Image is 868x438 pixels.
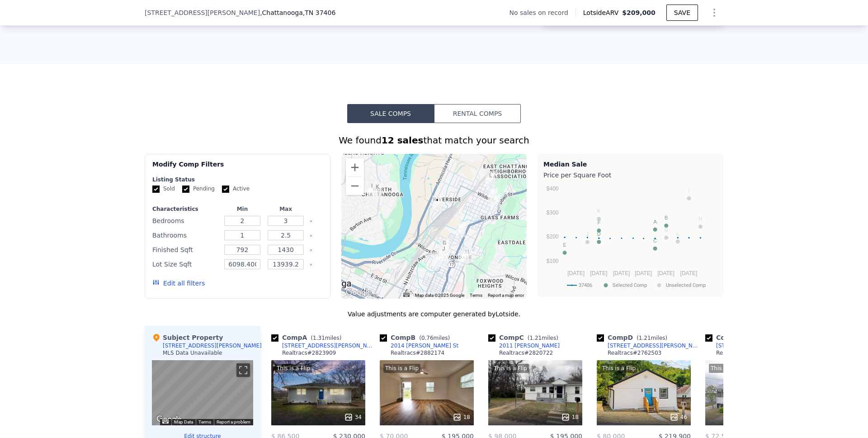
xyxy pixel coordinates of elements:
[282,342,376,349] div: [STREET_ADDRESS][PERSON_NAME]
[705,342,810,349] a: [STREET_ADDRESS][PERSON_NAME]
[383,364,420,373] div: This is a Flip
[586,231,589,237] text: J
[309,248,313,252] button: Clear
[391,342,458,349] div: 2014 [PERSON_NAME] St
[547,209,559,216] text: $300
[271,342,376,349] a: [STREET_ADDRESS][PERSON_NAME]
[597,342,702,349] a: [STREET_ADDRESS][PERSON_NAME]
[547,233,559,240] text: $200
[635,270,652,276] text: [DATE]
[152,214,219,227] div: Bedrooms
[698,216,702,221] text: H
[458,251,468,266] div: 1411 N Chamberlain Ave
[309,219,313,223] button: Clear
[152,333,223,342] div: Subject Property
[509,8,576,17] div: No sales on record
[154,414,184,425] img: Google
[567,270,585,276] text: [DATE]
[608,342,702,349] div: [STREET_ADDRESS][PERSON_NAME]
[145,309,723,319] div: Value adjustments are computer generated by Lotside .
[154,414,184,425] a: Open this area in Google Maps (opens a new window)
[403,293,410,297] button: Keyboard shortcuts
[622,9,656,16] span: $209,000
[597,208,601,214] text: K
[222,205,262,213] div: Min
[657,270,675,276] text: [DATE]
[492,364,529,373] div: This is a Flip
[705,333,778,342] div: Comp E
[367,181,377,197] div: 1119 Highland Dr
[561,413,579,422] div: 18
[380,342,458,349] a: 2014 [PERSON_NAME] St
[152,185,175,193] label: Sold
[346,158,364,176] button: Zoom in
[380,333,453,342] div: Comp B
[597,220,600,225] text: F
[543,181,717,295] svg: A chart.
[705,4,723,22] button: Show Options
[666,5,698,21] button: SAVE
[633,335,671,341] span: ( miles)
[145,134,723,147] div: We found that match your search
[688,188,689,193] text: I
[152,229,219,242] div: Bathrooms
[583,8,622,17] span: Lotside ARV
[453,413,470,422] div: 18
[664,227,668,233] text: G
[309,234,313,238] button: Clear
[600,364,637,373] div: This is a Flip
[163,342,262,349] div: [STREET_ADDRESS][PERSON_NAME]
[488,333,562,342] div: Comp C
[222,186,229,193] input: Active
[152,176,323,183] div: Listing Status
[716,349,770,357] div: Realtracs # 2710608
[432,252,442,267] div: 1101 N Orchard Knob Ave
[182,186,189,193] input: Pending
[415,293,464,298] span: Map data ©2025 Google
[547,258,559,264] text: $100
[563,242,566,248] text: E
[373,182,382,198] div: 1140 Highland Dr
[260,8,335,17] span: , Chattanooga
[676,231,679,236] text: L
[488,293,524,298] a: Report a map error
[344,287,373,299] img: Google
[162,419,169,424] button: Keyboard shortcuts
[282,349,336,357] div: Realtracs # 2823909
[456,222,466,237] div: 2014 Curtis St
[432,195,442,211] div: 1108 Crutchfield St
[716,342,810,349] div: [STREET_ADDRESS][PERSON_NAME]
[303,9,335,16] span: , TN 37406
[434,104,521,123] button: Rental Comps
[597,231,601,237] text: D
[152,243,219,256] div: Finished Sqft
[236,363,250,377] button: Toggle fullscreen view
[344,287,373,299] a: Open this area in Google Maps (opens a new window)
[543,169,717,181] div: Price per Square Foot
[145,8,260,17] span: [STREET_ADDRESS][PERSON_NAME]
[709,364,746,373] div: This is a Flip
[439,238,449,254] div: 1504 N Orchard Knob Ave
[152,360,253,425] div: Map
[198,419,211,424] a: Terms (opens in new tab)
[152,360,253,425] div: Street View
[608,349,661,357] div: Realtracs # 2762503
[639,335,651,341] span: 1.21
[421,335,434,341] span: 0.76
[486,171,495,186] div: 2219 Allin St
[182,185,215,193] label: Pending
[152,186,160,193] input: Sold
[488,342,560,349] a: 2011 [PERSON_NAME]
[275,364,312,373] div: This is a Flip
[415,335,453,341] span: ( miles)
[653,238,657,243] text: C
[488,187,498,203] div: 3012 N Chamberlain Ave
[529,335,542,341] span: 1.21
[665,215,668,220] text: B
[547,186,559,192] text: $400
[543,160,717,169] div: Median Sale
[680,270,698,276] text: [DATE]
[439,252,449,267] div: 2011 Laura St
[579,282,592,288] text: 37406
